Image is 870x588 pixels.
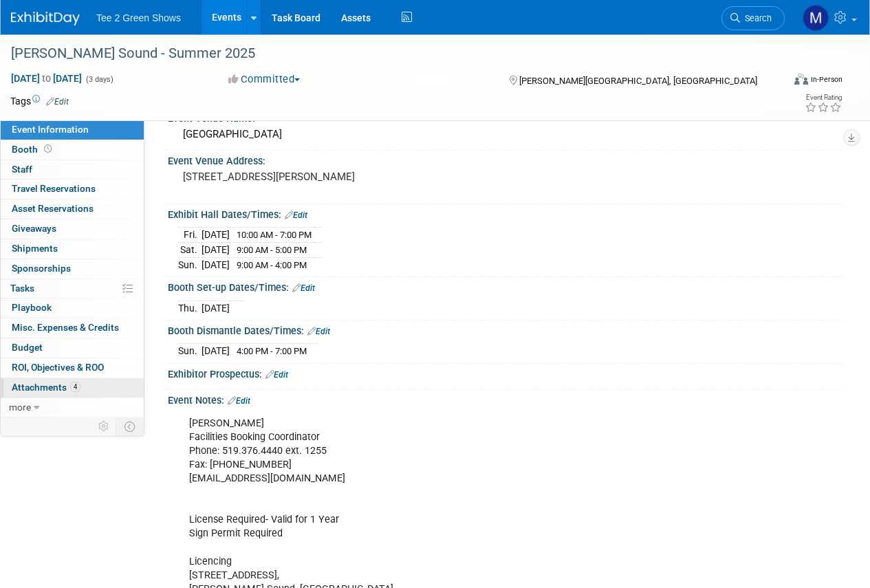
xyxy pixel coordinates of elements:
span: Tasks [10,283,34,294]
a: Travel Reservations [1,179,144,199]
a: ROI, Objectives & ROO [1,358,144,378]
a: Sponsorships [1,259,144,279]
div: Event Notes: [168,390,842,408]
span: 4 [70,382,80,392]
td: [DATE] [202,344,230,358]
td: Tags [10,94,69,108]
a: Edit [265,370,288,380]
span: Sponsorships [12,263,71,274]
img: Michael Kruger [803,5,829,31]
td: Personalize Event Tab Strip [92,417,116,435]
span: (3 days) [85,75,113,84]
div: Exhibit Hall Dates/Times: [168,204,842,222]
a: Tasks [1,279,144,298]
div: Event Rating [805,94,842,101]
span: [DATE] [DATE] [10,72,83,85]
td: Sat. [178,243,202,258]
td: [DATE] [202,243,230,258]
a: Search [721,6,785,30]
pre: [STREET_ADDRESS][PERSON_NAME] [183,171,434,183]
span: Budget [12,342,43,353]
a: Budget [1,338,144,358]
a: Edit [292,283,315,293]
div: Booth Set-up Dates/Times: [168,277,842,295]
span: [PERSON_NAME][GEOGRAPHIC_DATA], [GEOGRAPHIC_DATA] [519,76,757,86]
a: Staff [1,160,144,179]
div: Event Venue Address: [168,151,842,168]
a: more [1,398,144,417]
td: Thu. [178,301,202,315]
span: Asset Reservations [12,203,94,214]
span: 9:00 AM - 5:00 PM [237,245,307,255]
td: Sun. [178,257,202,272]
span: Booth [12,144,54,155]
div: Exhibitor Prospectus: [168,364,842,382]
span: Travel Reservations [12,183,96,194]
div: [PERSON_NAME] Sound - Summer 2025 [6,41,772,66]
a: Giveaways [1,219,144,239]
a: Asset Reservations [1,199,144,219]
td: Fri. [178,228,202,243]
button: Committed [224,72,305,87]
span: Staff [12,164,32,175]
span: Playbook [12,302,52,313]
span: more [9,402,31,413]
span: Shipments [12,243,58,254]
a: Booth [1,140,144,160]
span: 9:00 AM - 4:00 PM [237,260,307,270]
a: Shipments [1,239,144,259]
td: [DATE] [202,228,230,243]
div: In-Person [810,74,842,85]
span: Misc. Expenses & Credits [12,322,119,333]
img: ExhibitDay [11,12,80,25]
div: Event Format [721,72,842,92]
span: Booth not reserved yet [41,144,54,154]
span: 4:00 PM - 7:00 PM [237,346,307,356]
span: Giveaways [12,223,56,234]
div: Booth Dismantle Dates/Times: [168,320,842,338]
td: Toggle Event Tabs [116,417,144,435]
img: Format-Inperson.png [794,74,808,85]
td: Sun. [178,344,202,358]
span: Event Information [12,124,89,135]
a: Event Information [1,120,144,140]
td: [DATE] [202,301,230,315]
span: Tee 2 Green Shows [96,12,181,23]
td: [DATE] [202,257,230,272]
a: Edit [46,97,69,107]
a: Edit [285,210,307,220]
span: ROI, Objectives & ROO [12,362,104,373]
div: [GEOGRAPHIC_DATA] [178,124,832,145]
span: Search [740,13,772,23]
a: Edit [228,396,250,406]
a: Edit [307,327,330,336]
span: 10:00 AM - 7:00 PM [237,230,312,240]
span: Attachments [12,382,80,393]
a: Playbook [1,298,144,318]
a: Misc. Expenses & Credits [1,318,144,338]
a: Attachments4 [1,378,144,398]
span: to [40,73,53,84]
